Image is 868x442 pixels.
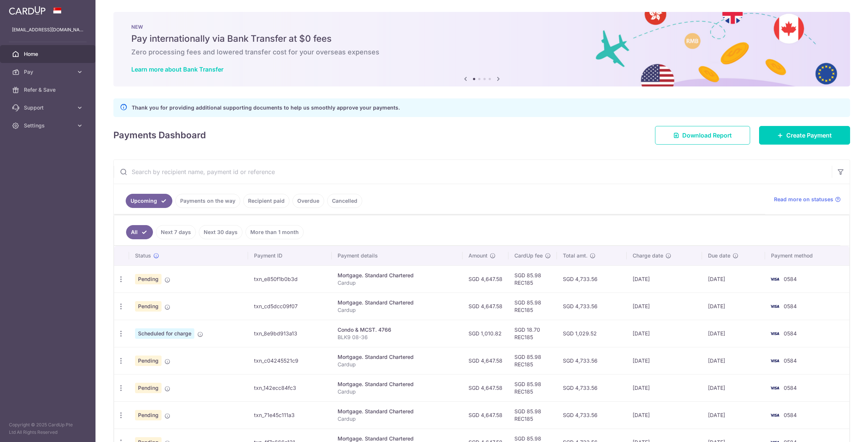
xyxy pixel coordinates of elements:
a: Upcoming [126,194,172,208]
span: Support [24,104,73,111]
span: 0584 [784,330,797,337]
td: SGD 4,647.58 [463,374,508,401]
span: Amount [469,252,488,259]
td: txn_e850f1b0b3d [248,265,332,293]
a: Learn more about Bank Transfer [131,66,223,73]
a: Download Report [655,126,750,145]
div: Mortgage. Standard Chartered [338,381,456,388]
td: [DATE] [702,293,765,320]
img: Bank Card [767,329,782,338]
a: Read more on statuses [774,196,841,203]
img: Bank Card [767,302,782,311]
p: BLK9 08-36 [338,334,456,341]
span: Pending [135,301,162,312]
img: CardUp [9,6,46,15]
img: Bank Card [767,275,782,284]
td: [DATE] [702,320,765,347]
input: Search by recipient name, payment id or reference [114,160,832,184]
td: SGD 4,733.56 [557,374,627,401]
span: 0584 [784,357,797,364]
td: SGD 4,647.58 [463,401,508,429]
span: Pay [24,68,73,76]
td: [DATE] [702,265,765,293]
td: txn_142ecc84fc3 [248,374,332,401]
td: SGD 4,733.56 [557,265,627,293]
th: Payment method [765,246,849,265]
img: Bank transfer banner [113,12,850,86]
span: Total amt. [563,252,587,259]
span: Pending [135,410,162,420]
td: [DATE] [702,374,765,401]
span: Pending [135,383,162,393]
h4: Payments Dashboard [113,129,206,142]
td: SGD 4,647.58 [463,265,508,293]
td: SGD 4,733.56 [557,293,627,320]
img: Bank Card [767,383,782,392]
p: [EMAIL_ADDRESS][DOMAIN_NAME] [12,26,84,34]
p: Cardup [338,306,456,314]
td: SGD 4,647.58 [463,347,508,374]
td: [DATE] [627,374,702,401]
span: CardUp fee [514,252,543,259]
a: Cancelled [327,194,362,208]
div: Mortgage. Standard Chartered [338,408,456,415]
td: SGD 85.98 REC185 [508,347,557,374]
span: Charge date [633,252,663,259]
a: More than 1 month [245,225,304,239]
th: Payment ID [248,246,332,265]
span: 0584 [784,412,797,418]
div: Mortgage. Standard Chartered [338,272,456,279]
p: NEW [131,24,832,30]
h6: Zero processing fees and lowered transfer cost for your overseas expenses [131,48,832,57]
div: Mortgage. Standard Chartered [338,299,456,306]
p: Cardup [338,415,456,423]
td: SGD 85.98 REC185 [508,374,557,401]
td: SGD 4,733.56 [557,347,627,374]
p: Cardup [338,279,456,287]
td: txn_71e45c111a3 [248,401,332,429]
p: Cardup [338,388,456,395]
td: [DATE] [627,347,702,374]
td: txn_c04245521c9 [248,347,332,374]
td: SGD 4,647.58 [463,293,508,320]
td: [DATE] [627,293,702,320]
a: All [126,225,153,239]
a: Create Payment [759,126,850,145]
span: 0584 [784,385,797,391]
span: Read more on statuses [774,196,833,203]
span: Status [135,252,151,259]
a: Next 30 days [199,225,242,239]
a: Recipient paid [243,194,289,208]
div: Condo & MCST. 4766 [338,326,456,334]
td: SGD 4,733.56 [557,401,627,429]
span: Pending [135,356,162,366]
h5: Pay internationally via Bank Transfer at $0 fees [131,33,832,45]
td: SGD 85.98 REC185 [508,401,557,429]
td: SGD 85.98 REC185 [508,265,557,293]
td: SGD 1,029.52 [557,320,627,347]
span: 0584 [784,303,797,309]
a: Next 7 days [156,225,196,239]
td: SGD 18.70 REC185 [508,320,557,347]
span: Pending [135,274,162,284]
td: txn_8e9bd913a13 [248,320,332,347]
td: [DATE] [702,347,765,374]
span: Refer & Save [24,86,73,94]
span: Create Payment [786,131,832,140]
a: Overdue [292,194,324,208]
span: Download Report [682,131,732,140]
td: txn_cd5dcc09f07 [248,293,332,320]
iframe: Opens a widget where you can find more information [820,420,861,438]
td: SGD 85.98 REC185 [508,293,557,320]
td: [DATE] [627,265,702,293]
td: [DATE] [627,320,702,347]
td: SGD 1,010.82 [463,320,508,347]
span: Scheduled for charge [135,328,194,339]
img: Bank Card [767,356,782,365]
a: Payments on the way [175,194,240,208]
td: [DATE] [627,401,702,429]
span: Due date [708,252,730,259]
th: Payment details [332,246,462,265]
td: [DATE] [702,401,765,429]
span: Home [24,50,73,58]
